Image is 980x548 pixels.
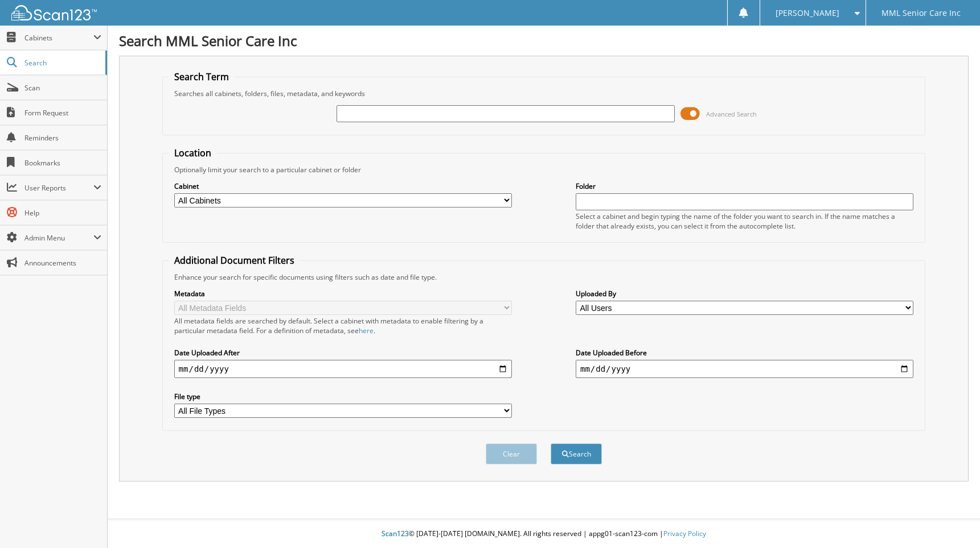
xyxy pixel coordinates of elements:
span: Help [24,208,101,218]
legend: Location [169,147,217,159]
label: Date Uploaded Before [576,348,913,358]
span: Announcements [24,258,101,268]
span: User Reports [24,183,93,193]
span: Bookmarks [24,158,101,168]
span: [PERSON_NAME] [776,10,839,16]
span: Scan [24,83,101,93]
div: Optionally limit your search to a particular cabinet or folder [169,165,920,175]
input: end [576,360,913,378]
span: Form Request [24,108,101,118]
div: Select a cabinet and begin typing the name of the folder you want to search in. If the name match... [576,211,913,231]
label: Metadata [174,289,512,298]
span: Cabinets [24,33,93,43]
legend: Additional Document Filters [169,254,300,267]
div: Enhance your search for specific documents using filters such as date and file type. [169,272,920,282]
label: Uploaded By [576,289,913,298]
button: Search [551,443,602,464]
span: Search [24,58,100,68]
span: MML Senior Care Inc [881,10,961,16]
a: here [359,326,374,335]
div: © [DATE]-[DATE] [DOMAIN_NAME]. All rights reserved | appg01-scan123-com | [108,520,980,548]
span: Reminders [24,133,101,143]
span: Admin Menu [24,233,93,243]
label: Folder [576,181,913,191]
h1: Search MML Senior Care Inc [119,31,969,50]
label: Date Uploaded After [174,348,512,358]
a: Privacy Policy [663,529,706,538]
label: File type [174,392,512,401]
div: Searches all cabinets, folders, files, metadata, and keywords [169,89,920,98]
legend: Search Term [169,70,235,83]
img: scan123-logo-white.svg [11,5,97,20]
div: All metadata fields are searched by default. Select a cabinet with metadata to enable filtering b... [174,316,512,335]
span: Scan123 [382,529,409,538]
input: start [174,360,512,378]
label: Cabinet [174,181,512,191]
button: Clear [486,443,537,464]
span: Advanced Search [706,110,757,118]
